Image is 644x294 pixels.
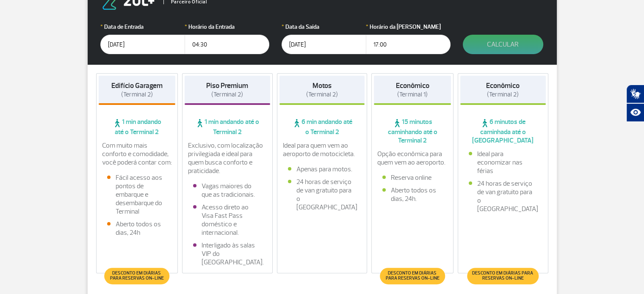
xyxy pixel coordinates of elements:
strong: Edifício Garagem [111,81,163,90]
input: hh:mm [185,35,269,54]
li: 24 horas de serviço de van gratuito para o [GEOGRAPHIC_DATA] [288,178,357,212]
span: 15 minutos caminhando até o Terminal 2 [374,118,451,145]
li: 24 horas de serviço de van gratuito para o [GEOGRAPHIC_DATA] [469,179,537,213]
span: (Terminal 2) [306,91,338,99]
span: Desconto em diárias para reservas on-line [471,271,534,281]
p: Opção econômica para quem vem ao aeroporto. [377,150,448,167]
strong: Econômico [396,81,429,90]
span: 6 min andando até o Terminal 2 [279,118,365,136]
span: 1 min andando até o Terminal 2 [185,118,270,136]
span: 6 minutos de caminhada até o [GEOGRAPHIC_DATA] [460,118,546,145]
input: hh:mm [366,35,451,54]
span: 1 min andando até o Terminal 2 [99,118,176,136]
li: Vagas maiores do que as tradicionais. [193,182,262,199]
span: (Terminal 2) [121,91,153,99]
p: Ideal para quem vem ao aeroporto de motocicleta. [283,141,362,158]
strong: Motos [312,81,332,90]
p: Exclusivo, com localização privilegiada e ideal para quem busca conforto e praticidade. [188,141,267,175]
label: Horário da [PERSON_NAME] [366,22,451,31]
span: (Terminal 2) [211,91,243,99]
li: Reserva online [382,173,442,182]
li: Acesso direto ao Visa Fast Pass doméstico e internacional. [193,203,262,237]
label: Data de Entrada [100,22,185,31]
strong: Piso Premium [206,81,248,90]
span: Desconto em diárias para reservas on-line [109,271,165,281]
span: (Terminal 1) [397,91,428,99]
p: Com muito mais conforto e comodidade, você poderá contar com: [102,141,172,167]
button: Abrir tradutor de língua de sinais. [626,85,644,103]
li: Apenas para motos. [288,165,357,173]
input: dd/mm/aaaa [282,35,366,54]
li: Aberto todos os dias, 24h [107,220,167,237]
li: Ideal para economizar nas férias [469,150,537,175]
span: (Terminal 2) [487,91,519,99]
li: Fácil acesso aos pontos de embarque e desembarque do Terminal [107,173,167,216]
li: Interligado às salas VIP do [GEOGRAPHIC_DATA]. [193,241,262,267]
label: Horário da Entrada [185,22,269,31]
button: Calcular [463,35,543,54]
button: Abrir recursos assistivos. [626,103,644,122]
div: Plugin de acessibilidade da Hand Talk. [626,85,644,122]
li: Aberto todos os dias, 24h. [382,186,442,203]
span: Desconto em diárias para reservas on-line [384,271,440,281]
label: Data da Saída [282,22,366,31]
strong: Econômico [486,81,520,90]
input: dd/mm/aaaa [100,35,185,54]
